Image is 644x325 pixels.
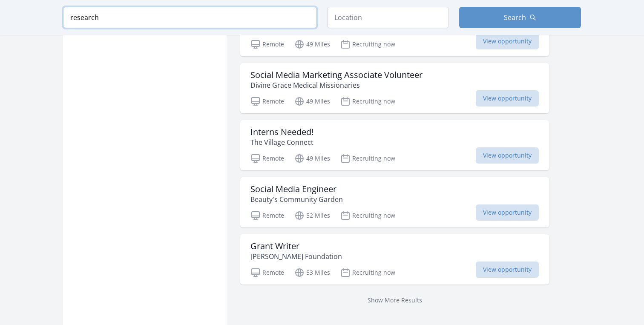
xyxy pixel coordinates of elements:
[476,90,539,106] span: View opportunity
[340,267,395,278] p: Recruiting now
[250,153,284,164] p: Remote
[340,153,395,164] p: Recruiting now
[240,63,549,113] a: Social Media Marketing Associate Volunteer Divine Grace Medical Missionaries Remote 49 Miles Recr...
[340,96,395,106] p: Recruiting now
[63,7,317,28] input: Keyword
[250,194,343,204] p: Beauty's Community Garden
[240,234,549,285] a: Grant Writer [PERSON_NAME] Foundation Remote 53 Miles Recruiting now View opportunity
[250,210,284,221] p: Remote
[240,177,549,227] a: Social Media Engineer Beauty's Community Garden Remote 52 Miles Recruiting now View opportunity
[250,184,343,194] h3: Social Media Engineer
[340,39,395,49] p: Recruiting now
[250,241,342,251] h3: Grant Writer
[294,210,330,221] p: 52 Miles
[368,296,422,304] a: Show More Results
[250,251,342,262] p: [PERSON_NAME] Foundation
[327,7,449,28] input: Location
[250,70,423,80] h3: Social Media Marketing Associate Volunteer
[294,153,330,164] p: 49 Miles
[340,210,395,221] p: Recruiting now
[250,267,284,278] p: Remote
[250,96,284,106] p: Remote
[250,127,313,137] h3: Interns Needed!
[250,80,423,90] p: Divine Grace Medical Missionaries
[476,33,539,49] span: View opportunity
[294,267,330,278] p: 53 Miles
[476,204,539,221] span: View opportunity
[476,147,539,164] span: View opportunity
[240,120,549,170] a: Interns Needed! The Village Connect Remote 49 Miles Recruiting now View opportunity
[250,137,313,147] p: The Village Connect
[294,39,330,49] p: 49 Miles
[504,12,526,23] span: Search
[476,262,539,278] span: View opportunity
[294,96,330,106] p: 49 Miles
[250,39,284,49] p: Remote
[459,7,581,28] button: Search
